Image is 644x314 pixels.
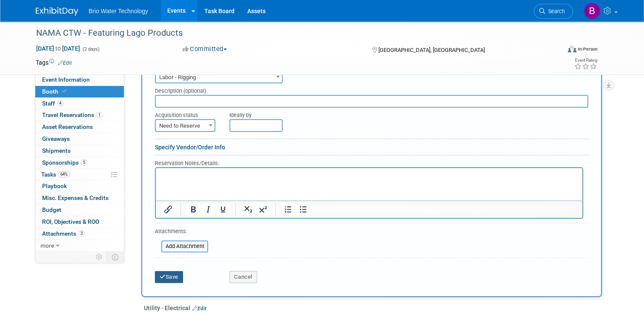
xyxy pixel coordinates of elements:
[144,304,602,312] div: Utility - Electrical
[42,100,63,107] span: Staff
[155,108,217,119] div: Acquisition status
[584,3,600,19] img: Brandye Gahagan
[35,180,124,192] a: Playbook
[534,4,573,19] a: Search
[57,100,63,106] span: 4
[296,203,310,215] button: Bullet list
[96,112,103,118] span: 1
[35,109,124,121] a: Travel Reservations1
[42,123,93,130] span: Asset Reservations
[42,76,90,83] span: Event Information
[35,157,124,168] a: Sponsorships5
[35,240,124,251] a: more
[574,58,597,63] div: Event Rating
[155,144,225,151] a: Specify Vendor/Order Info
[41,171,70,178] span: Tasks
[36,7,78,16] img: ExhibitDay
[156,120,215,132] span: Need to Reserve
[42,218,99,225] span: ROI, Objectives & ROO
[35,169,124,180] a: Tasks64%
[33,26,550,41] div: NAMA CTW - Featuring Lago Products
[155,228,208,237] div: Attachments:
[35,86,124,97] a: Booth
[545,8,565,14] span: Search
[578,46,598,52] div: In-Person
[35,133,124,145] a: Giveaways
[42,159,87,166] span: Sponsorships
[35,192,124,204] a: Misc. Expenses & Credits
[42,147,71,154] span: Shipments
[281,203,295,215] button: Numbered list
[155,83,588,95] div: Description (optional)
[201,203,215,215] button: Italic
[35,204,124,216] a: Budget
[156,71,282,83] span: Labor - Rigging
[241,203,255,215] button: Subscript
[36,58,72,67] td: Tags
[35,216,124,228] a: ROI, Objectives & ROO
[156,168,582,200] iframe: Rich Text Area
[161,203,175,215] button: Insert/edit link
[81,159,87,166] span: 5
[378,47,485,53] span: [GEOGRAPHIC_DATA], [GEOGRAPHIC_DATA]
[229,271,257,283] button: Cancel
[58,171,70,177] span: 64%
[35,121,124,133] a: Asset Reservations
[155,159,583,167] div: Reservation Notes/Details:
[515,44,598,57] div: Event Format
[35,228,124,240] a: Attachments3
[42,230,85,237] span: Attachments
[42,111,103,118] span: Travel Reservations
[36,45,80,52] span: [DATE] [DATE]
[155,119,215,132] span: Need to Reserve
[216,203,230,215] button: Underline
[40,242,54,249] span: more
[42,135,70,142] span: Giveaways
[42,88,68,95] span: Booth
[42,194,109,201] span: Misc. Expenses & Credits
[155,71,283,83] span: Labor - Rigging
[62,89,66,94] i: Booth reservation complete
[35,74,124,86] a: Event Information
[92,251,107,263] td: Personalize Event Tab Strip
[42,183,67,189] span: Playbook
[180,45,230,54] button: Committed
[78,230,85,237] span: 3
[256,203,270,215] button: Superscript
[229,108,551,119] div: Ideally by
[155,271,183,283] button: Save
[35,98,124,109] a: Staff4
[107,251,124,263] td: Toggle Event Tabs
[568,46,576,52] img: Format-Inperson.png
[192,305,206,311] a: Edit
[54,45,62,52] span: to
[89,8,148,14] span: Brio Water Technology
[35,145,124,157] a: Shipments
[42,206,61,213] span: Budget
[82,46,100,52] span: (2 days)
[186,203,200,215] button: Bold
[58,60,72,66] a: Edit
